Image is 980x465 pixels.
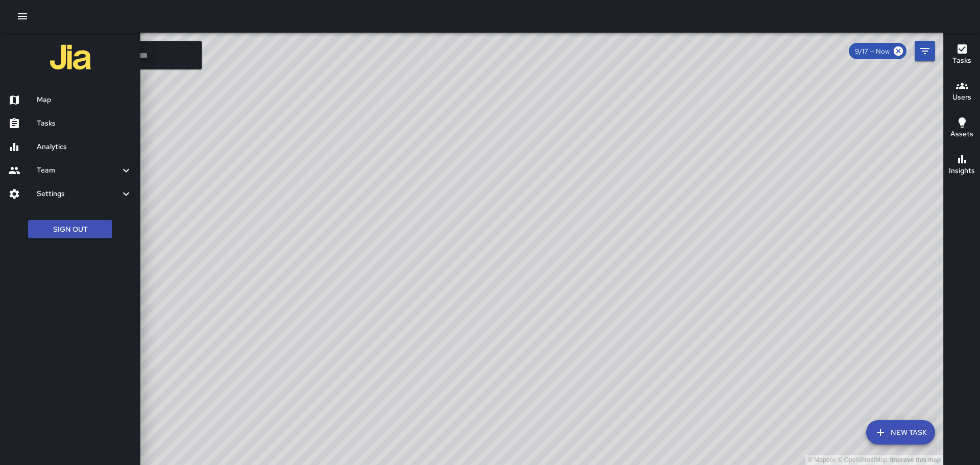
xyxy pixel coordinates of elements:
[37,188,120,200] h6: Settings
[952,92,971,103] h6: Users
[37,94,132,106] h6: Map
[37,165,120,176] h6: Team
[50,37,91,78] img: jia-logo
[952,55,971,66] h6: Tasks
[866,420,935,445] button: New Task
[37,118,132,129] h6: Tasks
[950,129,973,140] h6: Assets
[37,141,132,153] h6: Analytics
[949,165,975,177] h6: Insights
[28,220,112,239] button: Sign Out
